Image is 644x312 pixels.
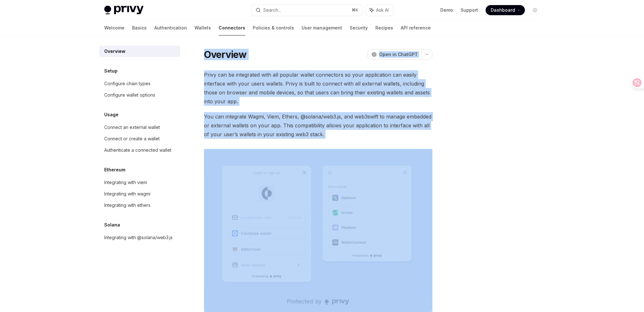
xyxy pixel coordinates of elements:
[365,4,393,16] button: Ask AI
[99,177,180,188] a: Integrating with viem
[104,20,124,35] a: Welcome
[104,234,173,241] div: Integrating with @solana/web3.js
[263,6,281,14] div: Search...
[367,49,422,60] button: Open in ChatGPT
[104,91,155,99] div: Configure wallet options
[99,46,180,57] a: Overview
[253,20,294,35] a: Policies & controls
[99,144,180,156] a: Authenticate a connected wallet
[104,124,160,131] div: Connect an external wallet
[104,146,171,154] div: Authenticate a connected wallet
[491,7,515,13] span: Dashboard
[104,166,125,174] h5: Ethereum
[104,67,118,75] h5: Setup
[461,7,478,13] a: Support
[104,80,150,87] div: Configure chain types
[104,190,150,198] div: Integrating with wagmi
[204,49,247,60] h1: Overview
[99,89,180,101] a: Configure wallet options
[194,20,211,35] a: Wallets
[99,78,180,89] a: Configure chain types
[486,5,525,15] a: Dashboard
[204,112,432,139] span: You can integrate Wagmi, Viem, Ethers, @solana/web3.js, and web3swift to manage embedded or exter...
[104,111,118,118] h5: Usage
[401,20,431,35] a: API reference
[350,20,368,35] a: Security
[376,7,389,13] span: Ask AI
[104,135,160,143] div: Connect or create a wallet
[302,20,342,35] a: User management
[104,201,150,209] div: Integrating with ethers
[440,7,453,13] a: Demo
[379,51,418,58] span: Open in ChatGPT
[104,48,125,55] div: Overview
[219,20,245,35] a: Connectors
[251,4,362,16] button: Search...⌘K
[154,20,187,35] a: Authentication
[99,232,180,243] a: Integrating with @solana/web3.js
[99,200,180,211] a: Integrating with ethers
[99,133,180,144] a: Connect or create a wallet
[375,20,393,35] a: Recipes
[204,70,432,106] span: Privy can be integrated with all popular wallet connectors so your application can easily interfa...
[104,6,143,15] img: light logo
[104,179,147,186] div: Integrating with viem
[99,122,180,133] a: Connect an external wallet
[530,5,540,15] button: Toggle dark mode
[132,20,147,35] a: Basics
[204,149,432,312] img: Connectors3
[104,221,120,229] h5: Solana
[99,188,180,200] a: Integrating with wagmi
[352,8,358,13] span: ⌘ K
